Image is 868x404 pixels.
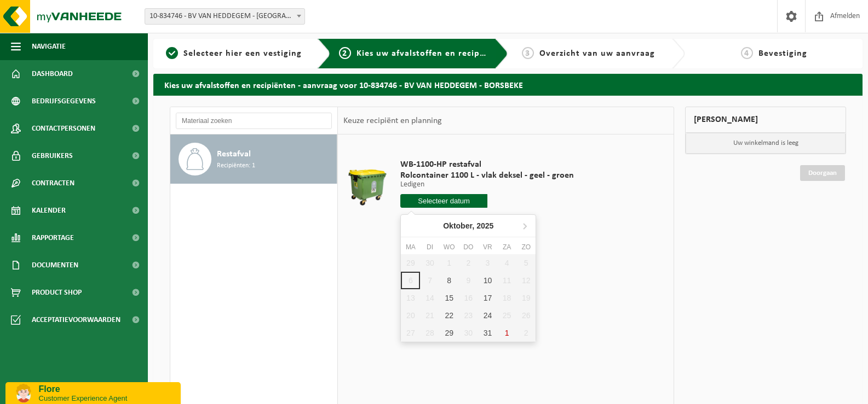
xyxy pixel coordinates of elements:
span: 3 [522,47,534,59]
div: zo [516,242,536,253]
span: Restafval [217,148,251,161]
div: do [459,242,478,253]
iframe: chat widget [5,380,183,404]
h2: Kies uw afvalstoffen en recipiënten - aanvraag voor 10-834746 - BV VAN HEDDEGEM - BORSBEKE [153,74,863,95]
span: Acceptatievoorwaarden [32,306,120,333]
span: 1 [166,47,178,59]
p: Uw winkelmand is leeg [686,133,846,154]
span: 4 [741,47,753,59]
div: 22 [440,307,459,324]
div: di [420,242,439,253]
div: za [497,242,516,253]
span: WB-1100-HP restafval [400,159,574,170]
div: vr [478,242,497,253]
input: Selecteer datum [400,194,487,208]
div: wo [440,242,459,253]
span: 10-834746 - BV VAN HEDDEGEM - BORSBEKE [145,9,304,24]
span: Selecteer hier een vestiging [183,49,302,58]
span: Rolcontainer 1100 L - vlak deksel - geel - groen [400,170,574,181]
div: [PERSON_NAME] [685,107,846,133]
span: Product Shop [32,279,82,306]
span: Documenten [32,251,78,279]
span: Overzicht van uw aanvraag [539,49,655,58]
i: 2025 [476,222,493,230]
span: 2 [339,47,351,59]
button: Restafval Recipiënten: 1 [170,134,337,184]
input: Materiaal zoeken [176,113,332,129]
span: Contracten [32,169,74,197]
span: Bedrijfsgegevens [32,87,96,115]
div: 17 [478,289,497,307]
div: ma [401,242,420,253]
span: Recipiënten: 1 [217,161,255,171]
span: Gebruikers [32,142,73,169]
span: 10-834746 - BV VAN HEDDEGEM - BORSBEKE [145,8,305,25]
span: Navigatie [32,33,66,60]
span: Contactpersonen [32,115,95,142]
span: Kalender [32,197,66,224]
div: 8 [440,272,459,289]
span: Kies uw afvalstoffen en recipiënten [357,49,507,58]
span: Dashboard [32,60,73,87]
p: Ledigen [400,181,574,189]
div: 31 [478,324,497,342]
span: Rapportage [32,224,74,251]
div: Oktober, [439,217,498,235]
div: 24 [478,307,497,324]
div: 15 [440,289,459,307]
div: 10 [478,272,497,289]
a: Doorgaan [800,165,845,181]
div: 29 [440,324,459,342]
span: Bevestiging [758,49,807,58]
a: 1Selecteer hier een vestiging [159,47,309,60]
div: Keuze recipiënt en planning [338,107,447,134]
